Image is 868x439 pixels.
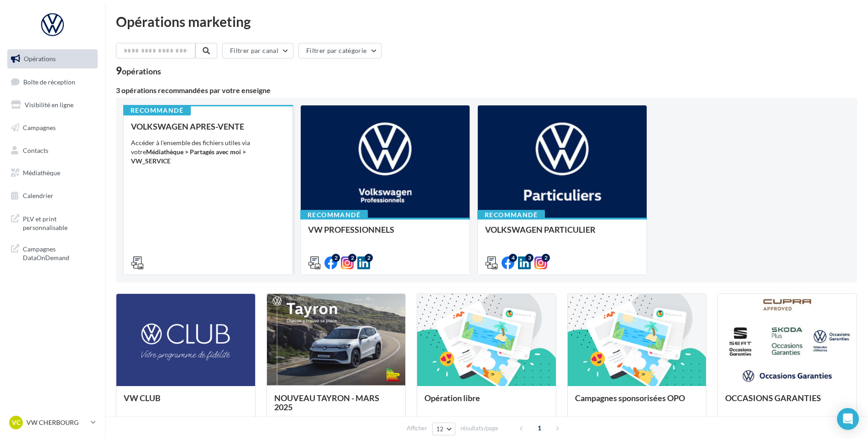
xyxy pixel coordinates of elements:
[23,192,53,199] span: Calendrier
[725,393,821,403] span: OCCASIONS GARANTIES
[407,424,427,433] span: Afficher
[116,87,857,94] div: 3 opérations recommandées par votre enseigne
[274,393,379,412] span: NOUVEAU TAYRON - MARS 2025
[5,118,99,137] a: Campagnes
[131,121,244,131] span: VOLKSWAGEN APRES-VENTE
[332,254,340,262] div: 2
[116,66,161,76] div: 9
[23,213,94,232] span: PLV et print personnalisable
[575,393,685,403] span: Campagnes sponsorisées OPO
[12,418,21,427] span: VC
[5,209,99,236] a: PLV et print personnalisable
[436,425,444,433] span: 12
[23,243,94,262] span: Campagnes DataOnDemand
[532,421,547,435] span: 1
[365,254,373,262] div: 2
[26,418,87,427] p: VW CHERBOURG
[5,49,99,68] a: Opérations
[124,393,161,403] span: VW CLUB
[542,254,550,262] div: 2
[24,55,56,63] span: Opérations
[5,186,99,205] a: Calendrier
[5,72,99,92] a: Boîte de réception
[23,146,48,154] span: Contacts
[477,210,545,220] div: Recommandé
[131,148,246,165] strong: Médiathèque > Partagés avec moi > VW_SERVICE
[509,254,517,262] div: 4
[222,43,293,58] button: Filtrer par canal
[5,239,99,266] a: Campagnes DataOnDemand
[23,169,60,177] span: Médiathèque
[23,78,75,85] span: Boîte de réception
[300,210,368,220] div: Recommandé
[23,124,56,131] span: Campagnes
[123,105,191,115] div: Recommandé
[460,424,498,433] span: résultats/page
[122,67,161,75] div: opérations
[5,95,99,115] a: Visibilité en ligne
[308,225,394,235] span: VW PROFESSIONNELS
[5,141,99,160] a: Contacts
[25,101,73,109] span: Visibilité en ligne
[424,393,480,403] span: Opération libre
[837,408,859,430] div: Open Intercom Messenger
[348,254,356,262] div: 2
[298,43,382,58] button: Filtrer par catégorie
[525,254,533,262] div: 3
[131,138,285,166] div: Accéder à l'ensemble des fichiers utiles via votre
[5,163,99,183] a: Médiathèque
[116,15,857,28] div: Opérations marketing
[432,423,455,435] button: 12
[485,225,596,235] span: VOLKSWAGEN PARTICULIER
[7,414,98,431] a: VC VW CHERBOURG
